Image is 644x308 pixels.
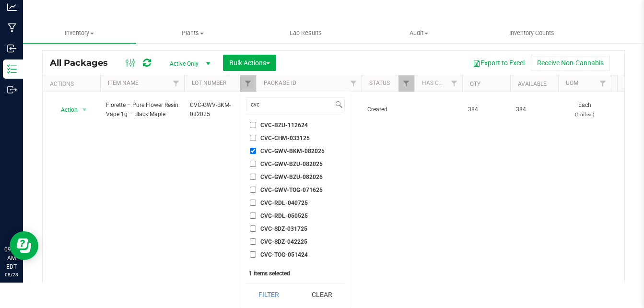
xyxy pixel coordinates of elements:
input: CVC-SDZ-042225 [250,238,256,245]
button: Clear [299,284,345,305]
iframe: Resource center [10,231,38,260]
input: CVC-GWV-BZU-082026 [250,174,256,180]
a: UOM [566,80,578,86]
span: CVC-TOG-051424 [260,252,308,258]
span: CVC-GWV-BZU-082025 [260,161,323,167]
span: select [79,103,91,117]
div: Actions [50,81,96,87]
a: Filter [346,75,362,92]
span: Plants [137,29,249,37]
span: Bulk Actions [229,59,270,67]
input: Search [246,98,333,112]
span: CVC-SDZ-042225 [260,239,307,245]
p: (1 ml ea.) [564,110,605,119]
span: CVC-RDL-040725 [260,200,308,206]
span: CVC-GWV-BKM-082025 [260,148,325,154]
a: Inventory Counts [475,23,588,43]
button: Bulk Actions [223,55,276,71]
input: CVC-RDL-050525 [250,213,256,219]
input: CVC-GWV-BKM-082025 [250,148,256,154]
span: Audit [363,29,475,37]
span: Each [564,101,605,119]
span: CVC-SDZ-031725 [260,226,307,232]
a: Plants [136,23,249,43]
input: CVC-GWV-BZU-082025 [250,161,256,167]
a: Filter [595,75,611,92]
input: CVC-TOG-051424 [250,251,256,258]
span: Inventory Counts [496,29,567,37]
span: CVC-GWV-BZU-082026 [260,174,323,180]
span: 384 [468,105,504,114]
input: CVC-GWV-TOG-071625 [250,187,256,193]
a: Available [518,81,547,87]
span: CVC-CHM-033125 [260,135,310,141]
input: CVC-RDL-040725 [250,200,256,206]
inline-svg: Manufacturing [7,23,17,33]
inline-svg: Outbound [7,85,17,95]
a: Filter [240,75,256,92]
a: Filter [398,75,414,92]
button: Export to Excel [467,55,531,71]
button: Receive Non-Cannabis [531,55,610,71]
button: Filter [246,284,292,305]
span: All Packages [50,58,117,68]
input: CVC-BZU-112624 [250,122,256,128]
a: Item Name [108,80,139,86]
span: Created [367,105,409,114]
span: CVC-BZU-112624 [260,122,308,128]
input: CVC-SDZ-031725 [250,225,256,232]
p: 08/28 [4,271,19,278]
a: Inventory [23,23,136,43]
a: Package ID [264,80,296,86]
span: CVC-GWV-BKM-082025 [190,101,250,119]
inline-svg: Inbound [7,44,17,53]
inline-svg: Inventory [7,64,17,74]
input: CVC-CHM-033125 [250,135,256,141]
span: 384 [516,105,552,114]
span: CVC-RDL-050525 [260,213,308,219]
div: 1 items selected [249,270,342,277]
span: Action [52,103,78,117]
a: Filter [168,75,184,92]
inline-svg: Analytics [7,2,17,12]
p: 09:55 AM EDT [4,245,19,271]
span: CVC-GWV-TOG-071625 [260,187,323,193]
span: Inventory [23,29,136,37]
a: Qty [470,81,480,87]
th: Has COA [414,75,462,92]
a: Status [369,80,390,86]
span: Lab Results [277,29,335,37]
a: Lot Number [192,80,226,86]
a: Audit [362,23,475,43]
span: Florette – Pure Flower Resin Vape 1g – Black Maple [106,101,178,119]
a: Lab Results [249,23,363,43]
a: Filter [446,75,462,92]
